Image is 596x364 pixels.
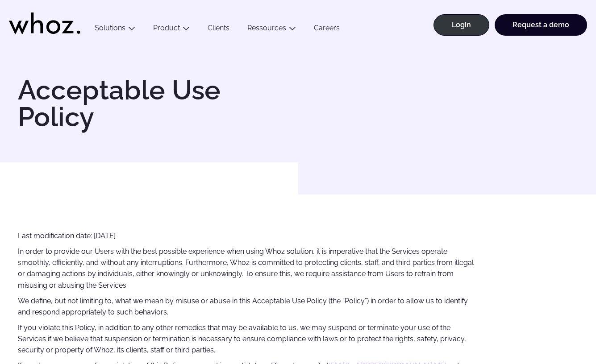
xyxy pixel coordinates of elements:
button: Solutions [86,24,144,36]
a: Ressources [247,24,286,32]
p: We define, but not limiting to, what we mean by misuse or abuse in this Acceptable Use Policy (th... [18,295,475,318]
a: Request a demo [495,14,587,36]
button: Ressources [238,24,305,36]
a: Careers [305,24,349,36]
p: In order to provide our Users with the best possible experience when using Whoz solution, it is i... [18,246,475,291]
p: If you violate this Policy, in addition to any other remedies that may be available to us, we may... [18,322,475,356]
a: Product [153,24,180,32]
a: Login [433,14,489,36]
a: Clients [199,24,238,36]
h1: Acceptable Use Policy [18,77,294,130]
button: Product [144,24,199,36]
p: Last modification date: [DATE] [18,230,475,241]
